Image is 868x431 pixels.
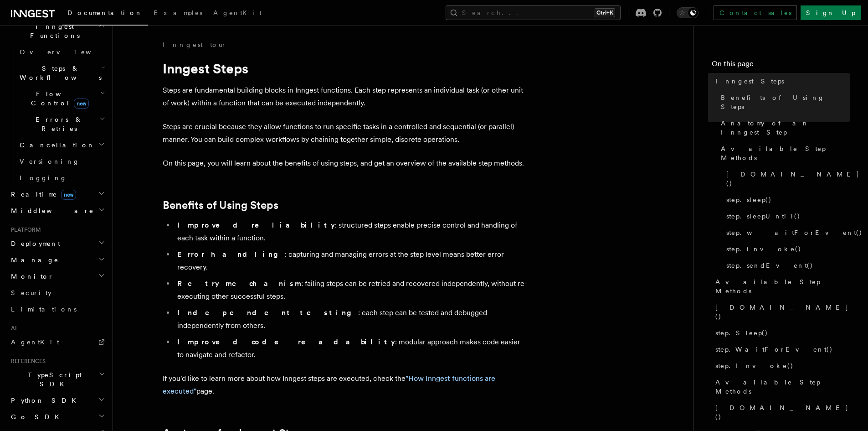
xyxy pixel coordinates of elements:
[726,195,772,204] span: step.sleep()
[213,9,262,16] span: AgentKit
[723,224,850,241] a: step.waitForEvent()
[16,89,100,108] span: Flow Control
[74,99,89,109] span: new
[163,40,226,49] a: Inngest tour
[801,5,861,20] a: Sign Up
[175,219,527,244] li: : structured steps enable precise control and handling of each task within a function.
[7,235,107,252] button: Deployment
[16,111,107,137] button: Errors & Retries
[7,392,107,409] button: Python SDK
[723,192,850,208] a: step.sleep()
[717,89,850,115] a: Benefits of Using Steps
[16,153,107,170] a: Versioning
[446,5,621,20] button: Search...Ctrl+K
[62,3,148,26] a: Documentation
[721,144,850,162] span: Available Step Methods
[154,9,202,16] span: Examples
[16,44,107,60] a: Overview
[175,336,527,361] li: : modular approach makes code easier to navigate and refactor.
[148,3,208,25] a: Examples
[7,325,17,332] span: AI
[7,396,82,405] span: Python SDK
[7,255,59,265] span: Manage
[208,3,267,25] a: AgentKit
[677,7,699,18] button: Toggle dark mode
[175,248,527,274] li: : capturing and managing errors at the step level means better error recovery.
[712,374,850,400] a: Available Step Methods
[721,119,850,137] span: Anatomy of an Inngest Step
[16,170,107,186] a: Logging
[723,208,850,224] a: step.sleepUntil()
[61,190,76,200] span: new
[16,64,102,82] span: Steps & Workflows
[16,137,107,153] button: Cancellation
[163,120,527,146] p: Steps are crucial because they allow functions to run specific tasks in a controlled and sequenti...
[7,367,107,392] button: TypeScript SDK
[715,277,850,296] span: Available Step Methods
[723,166,850,192] a: [DOMAIN_NAME]()
[163,60,527,77] h1: Inngest Steps
[20,48,113,56] span: Overview
[20,158,80,165] span: Versioning
[175,306,527,332] li: : each step can be tested and debugged independently from others.
[715,345,833,354] span: step.WaitForEvent()
[163,199,278,212] a: Benefits of Using Steps
[177,308,358,317] strong: Independent testing
[726,244,801,254] span: step.invoke()
[177,279,301,288] strong: Retry mechanism
[7,239,60,248] span: Deployment
[16,115,99,133] span: Errors & Retries
[7,44,107,186] div: Inngest Functions
[7,268,107,285] button: Monitor
[726,170,860,188] span: [DOMAIN_NAME]()
[712,274,850,299] a: Available Step Methods
[726,212,801,221] span: step.sleepUntil()
[7,301,107,317] a: Limitations
[712,358,850,374] a: step.Invoke()
[721,93,850,111] span: Benefits of Using Steps
[7,203,107,219] button: Middleware
[712,400,850,425] a: [DOMAIN_NAME]()
[726,261,813,270] span: step.sendEvent()
[163,372,527,398] p: If you'd like to learn more about how Inngest steps are executed, check the page.
[7,252,107,268] button: Manage
[7,409,107,425] button: Go SDK
[715,403,850,421] span: [DOMAIN_NAME]()
[715,361,794,370] span: step.Invoke()
[712,325,850,341] a: step.Sleep()
[177,338,395,346] strong: Improved code readability
[7,285,107,301] a: Security
[7,370,98,389] span: TypeScript SDK
[20,174,67,182] span: Logging
[726,228,863,237] span: step.waitForEvent()
[175,277,527,303] li: : failing steps can be retried and recovered independently, without re-executing other successful...
[723,241,850,257] a: step.invoke()
[7,190,76,199] span: Realtime
[11,338,59,346] span: AgentKit
[723,257,850,274] a: step.sendEvent()
[7,18,107,44] button: Inngest Functions
[715,328,768,338] span: step.Sleep()
[714,5,797,20] a: Contact sales
[717,140,850,166] a: Available Step Methods
[712,299,850,325] a: [DOMAIN_NAME]()
[11,306,77,313] span: Limitations
[712,73,850,89] a: Inngest Steps
[177,250,285,259] strong: Error handling
[7,334,107,350] a: AgentKit
[717,115,850,140] a: Anatomy of an Inngest Step
[7,22,98,40] span: Inngest Functions
[7,358,46,365] span: References
[715,378,850,396] span: Available Step Methods
[7,206,94,215] span: Middleware
[67,9,143,16] span: Documentation
[712,341,850,358] a: step.WaitForEvent()
[11,289,51,296] span: Security
[7,272,54,281] span: Monitor
[163,84,527,109] p: Steps are fundamental building blocks in Inngest functions. Each step represents an individual ta...
[7,186,107,203] button: Realtimenew
[715,77,784,86] span: Inngest Steps
[177,221,335,229] strong: Improved reliability
[16,86,107,111] button: Flow Controlnew
[16,60,107,86] button: Steps & Workflows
